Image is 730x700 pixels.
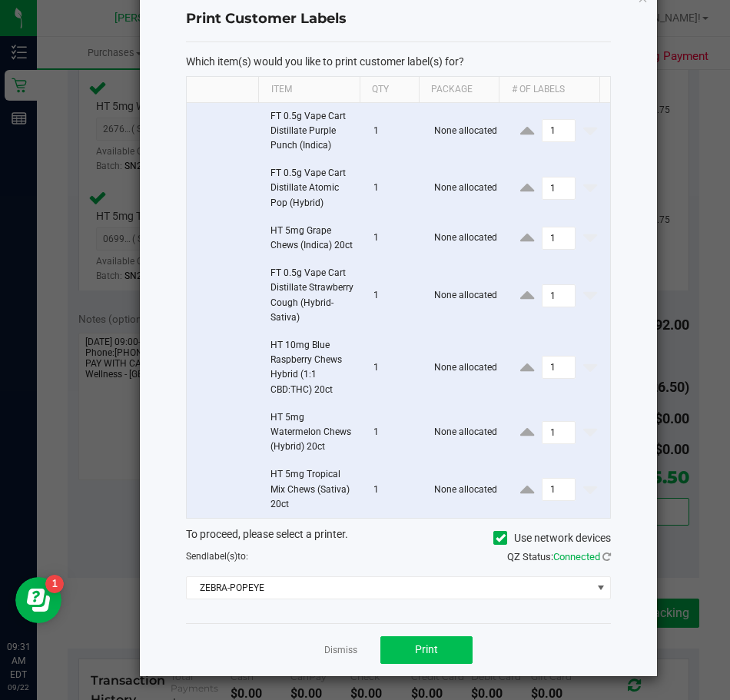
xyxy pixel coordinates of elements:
a: Dismiss [324,644,357,657]
label: Use network devices [493,530,611,546]
td: HT 5mg Tropical Mix Chews (Sativa) 20ct [261,461,364,518]
td: 1 [364,103,425,161]
td: 1 [364,332,425,404]
td: None allocated [425,461,507,518]
td: FT 0.5g Vape Cart Distillate Purple Punch (Indica) [261,103,364,161]
td: None allocated [425,217,507,260]
th: Package [419,77,499,103]
span: Send to: [186,551,248,562]
span: label(s) [207,551,237,562]
td: None allocated [425,332,507,404]
span: Print [415,643,438,655]
span: Connected [553,551,600,562]
th: Item [258,77,359,103]
td: None allocated [425,160,507,217]
td: HT 5mg Watermelon Chews (Hybrid) 20ct [261,404,364,462]
td: 1 [364,160,425,217]
iframe: Resource center [15,577,61,623]
p: Which item(s) would you like to print customer label(s) for? [186,55,612,68]
td: 1 [364,404,425,462]
h4: Print Customer Labels [186,9,612,29]
iframe: Resource center unread badge [45,575,64,593]
td: None allocated [425,404,507,462]
span: QZ Status: [507,551,611,562]
td: FT 0.5g Vape Cart Distillate Strawberry Cough (Hybrid-Sativa) [261,260,364,332]
td: 1 [364,461,425,518]
th: Qty [360,77,419,103]
td: FT 0.5g Vape Cart Distillate Atomic Pop (Hybrid) [261,160,364,217]
td: 1 [364,217,425,260]
td: HT 5mg Grape Chews (Indica) 20ct [261,217,364,260]
td: None allocated [425,260,507,332]
th: # of labels [499,77,599,103]
td: 1 [364,260,425,332]
div: To proceed, please select a printer. [174,526,623,549]
td: HT 10mg Blue Raspberry Chews Hybrid (1:1 CBD:THC) 20ct [261,332,364,404]
button: Print [380,636,473,664]
td: None allocated [425,103,507,161]
span: ZEBRA-POPEYE [187,577,592,599]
